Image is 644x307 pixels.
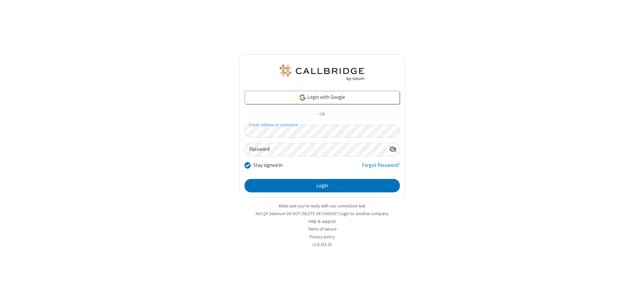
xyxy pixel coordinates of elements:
li: v2.6.353.1b [239,241,405,248]
input: Email address or username [245,125,400,138]
a: Login with Google [245,91,400,104]
div: Show password [386,143,399,156]
button: Login to another company [339,210,388,217]
a: Help & support [309,219,336,224]
label: Stay signed in [253,162,282,169]
img: QA Selenium DO NOT DELETE OR CHANGE [278,65,366,81]
li: Not QA Selenium DO NOT DELETE OR CHANGE? [239,210,405,217]
a: Terms of service [308,226,336,232]
button: Login [245,179,400,192]
input: Password [245,143,386,156]
a: Privacy policy [310,234,335,240]
span: OR [317,110,327,119]
a: Forgot Password? [362,162,400,174]
img: google-icon.png [299,94,306,101]
a: Make sure you're ready with our connection test [279,203,365,209]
